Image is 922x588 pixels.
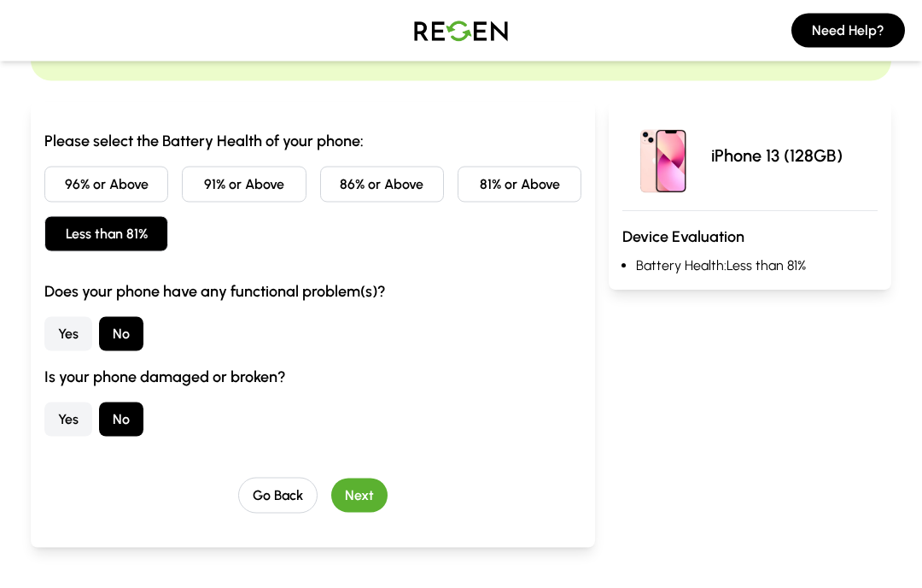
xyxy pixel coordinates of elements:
h3: Please select the Battery Health of your phone: [44,129,581,153]
img: iPhone 13 [622,115,704,197]
button: Yes [44,317,92,351]
button: 91% or Above [182,167,306,203]
p: iPhone 13 (128GB) [711,144,843,168]
button: Next [331,479,388,513]
button: Less than 81% [44,216,168,252]
h3: Device Evaluation [622,226,878,250]
button: No [99,317,143,351]
li: Battery Health: Less than 81% [636,256,878,277]
button: Yes [44,403,92,437]
h3: Does your phone have any functional problem(s)? [44,279,581,303]
button: 86% or Above [320,167,444,203]
button: 81% or Above [458,167,581,203]
button: No [99,403,143,437]
button: 96% or Above [44,167,168,203]
h3: Is your phone damaged or broken? [44,365,581,389]
button: Go Back [238,478,318,514]
button: Need Help? [791,14,905,48]
img: Logo [401,7,521,55]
